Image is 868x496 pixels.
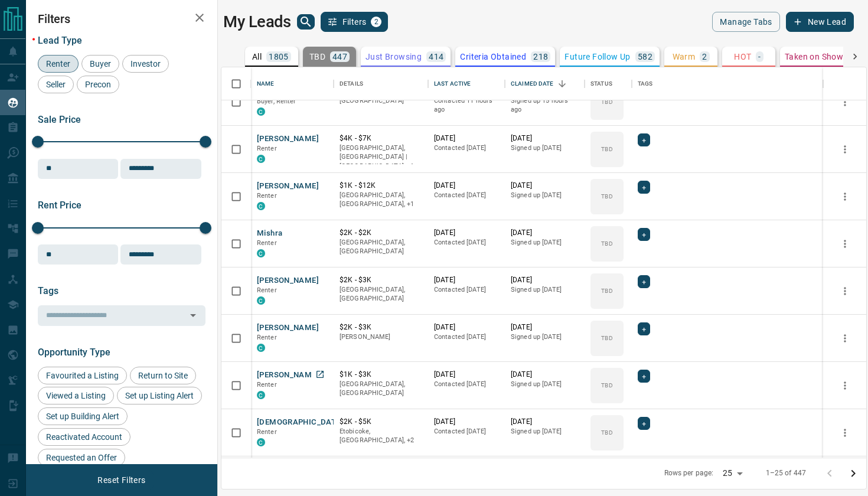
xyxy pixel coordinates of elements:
div: Tags [638,67,653,100]
button: Filters2 [321,12,389,32]
div: Details [334,67,428,100]
button: Manage Tabs [712,12,779,32]
p: Rows per page: [664,468,714,478]
p: [DATE] [434,275,499,285]
span: Set up Listing Alert [121,391,198,400]
div: 25 [718,465,746,482]
div: condos.ca [257,107,265,116]
span: Buyer, Renter [257,97,296,105]
span: Renter [257,286,277,294]
p: 2 [702,53,707,61]
span: Investor [126,59,165,68]
button: [PERSON_NAME] [257,370,319,381]
p: $1K - $12K [340,181,422,191]
p: $2K - $2K [340,228,422,238]
p: TBD [601,239,612,248]
div: Investor [122,55,169,73]
div: Name [251,67,334,100]
div: Last Active [428,67,505,100]
p: Contacted [DATE] [434,143,499,153]
span: Opportunity Type [38,347,110,358]
span: Tags [38,285,58,296]
button: more [836,282,854,300]
span: Requested an Offer [42,453,121,462]
button: [PERSON_NAME] [257,181,319,192]
div: condos.ca [257,155,265,163]
button: [PERSON_NAME] [257,133,319,145]
button: Sort [554,76,570,92]
div: Buyer [81,55,119,73]
p: Toronto [340,191,422,209]
span: Sale Price [38,114,81,125]
p: [DATE] [434,181,499,191]
span: Set up Building Alert [42,412,123,421]
p: TBD [601,428,612,437]
span: Renter [257,239,277,247]
button: Mishra [257,228,282,239]
p: [DATE] [511,370,579,380]
p: [DATE] [434,417,499,427]
p: TBD [601,97,612,106]
button: [PERSON_NAME] [257,322,319,334]
div: condos.ca [257,438,265,446]
p: Signed up [DATE] [511,427,579,436]
p: - [758,53,761,61]
span: Rent Price [38,200,81,211]
p: [DATE] [434,322,499,332]
p: Criteria Obtained [460,53,526,61]
div: condos.ca [257,391,265,399]
p: 414 [429,53,443,61]
div: Requested an Offer [38,449,125,466]
div: Name [257,67,275,100]
button: more [836,329,854,347]
p: West End, Toronto [340,427,422,445]
p: TBD [601,286,612,295]
p: [DATE] [511,275,579,285]
p: 1805 [269,53,289,61]
p: Contacted [DATE] [434,238,499,247]
div: Set up Building Alert [38,407,128,425]
div: + [638,322,650,335]
p: [DATE] [511,181,579,191]
p: Warm [673,53,696,61]
p: Contacted [DATE] [434,191,499,200]
h2: Filters [38,12,205,26]
p: HOT [734,53,751,61]
div: Seller [38,76,74,93]
button: search button [297,14,315,30]
p: Signed up 15 hours ago [511,96,579,115]
p: [DATE] [434,133,499,143]
p: [DATE] [434,370,499,380]
div: Return to Site [130,367,196,384]
button: more [836,235,854,253]
button: more [836,188,854,205]
span: Favourited a Listing [42,371,123,380]
p: [PERSON_NAME] [340,332,422,342]
p: Signed up [DATE] [511,380,579,389]
span: + [642,229,646,240]
span: Viewed a Listing [42,391,110,400]
div: Status [585,67,632,100]
div: Set up Listing Alert [117,387,202,404]
div: Precon [77,76,119,93]
p: Signed up [DATE] [511,285,579,295]
span: Seller [42,80,70,89]
p: 1–25 of 447 [766,468,806,478]
p: 582 [638,53,652,61]
p: Just Browsing [366,53,422,61]
p: $2K - $3K [340,275,422,285]
span: Precon [81,80,115,89]
div: + [638,133,650,146]
button: [PERSON_NAME] [257,275,319,286]
p: Signed up [DATE] [511,143,579,153]
p: [GEOGRAPHIC_DATA] [340,96,422,106]
p: $2K - $5K [340,417,422,427]
div: Renter [38,55,79,73]
p: 218 [533,53,548,61]
p: TBD [601,145,612,154]
span: Renter [257,334,277,341]
span: + [642,370,646,382]
span: Lead Type [38,35,82,46]
div: condos.ca [257,296,265,305]
p: [DATE] [511,228,579,238]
